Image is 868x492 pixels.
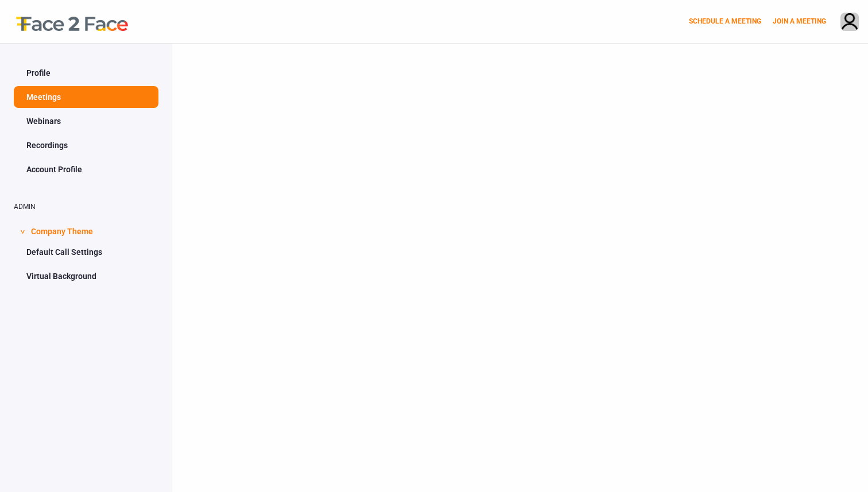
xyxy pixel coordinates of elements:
[841,13,858,32] img: avatar.710606db.png
[14,62,158,84] a: Profile
[14,203,158,211] h2: ADMIN
[773,17,826,25] a: JOIN A MEETING
[31,219,93,241] span: Company Theme
[14,265,158,287] a: Virtual Background
[14,110,158,132] a: Webinars
[14,158,158,180] a: Account Profile
[689,17,761,25] a: SCHEDULE A MEETING
[14,134,158,156] a: Recordings
[17,230,28,234] span: >
[14,241,158,263] a: Default Call Settings
[14,86,158,108] a: Meetings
